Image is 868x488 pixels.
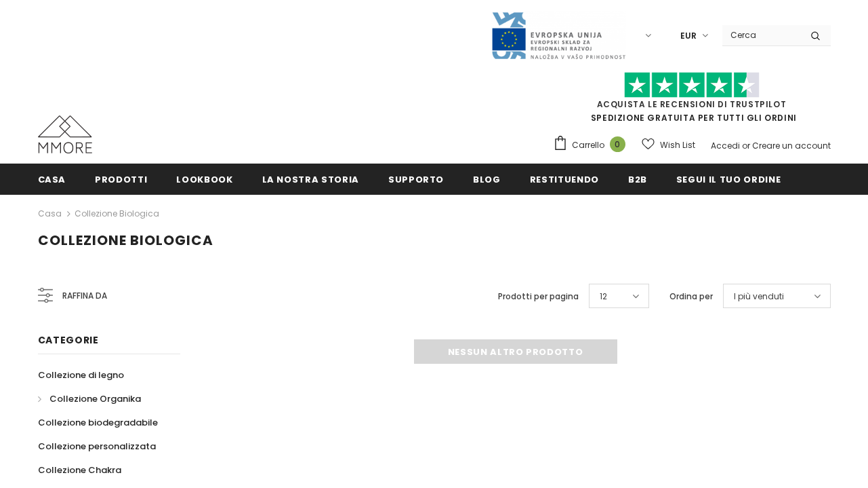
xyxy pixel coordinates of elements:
[530,173,599,186] span: Restituendo
[38,464,121,476] span: Collezione Chakra
[388,173,444,186] span: supporto
[680,29,697,43] span: EUR
[734,290,784,303] span: I più venduti
[491,29,626,41] a: Javni Razpis
[742,140,750,151] span: or
[262,164,359,194] a: La nostra storia
[610,136,625,152] span: 0
[491,11,626,60] img: Javni Razpis
[176,164,232,194] a: Lookbook
[176,173,232,186] span: Lookbook
[262,173,359,186] span: La nostra storia
[553,78,831,124] span: SPEDIZIONE GRATUITA PER TUTTI GLI ORDINI
[669,290,713,303] label: Ordina per
[38,434,156,458] a: Collezione personalizzata
[62,288,107,303] span: Raffina da
[75,208,159,219] a: Collezione biologica
[597,98,787,110] a: Acquista le recensioni di TrustPilot
[49,392,141,405] span: Collezione Organika
[660,138,695,152] span: Wish List
[628,173,647,186] span: B2B
[38,164,66,194] a: Casa
[38,206,62,222] a: Casa
[752,140,831,151] a: Creare un account
[473,173,501,186] span: Blog
[38,369,124,381] span: Collezione di legno
[572,138,604,152] span: Carrello
[473,164,501,194] a: Blog
[95,173,147,186] span: Prodotti
[38,333,99,347] span: Categorie
[498,290,579,303] label: Prodotti per pagina
[600,290,607,303] span: 12
[38,115,92,153] img: Casi MMORE
[38,416,158,429] span: Collezione biodegradabile
[722,25,800,45] input: Search Site
[38,411,158,434] a: Collezione biodegradabile
[530,164,599,194] a: Restituendo
[388,164,444,194] a: supporto
[38,363,124,387] a: Collezione di legno
[711,140,740,151] a: Accedi
[38,458,121,482] a: Collezione Chakra
[676,164,781,194] a: Segui il tuo ordine
[38,440,156,453] span: Collezione personalizzata
[95,164,147,194] a: Prodotti
[628,164,647,194] a: B2B
[676,173,781,186] span: Segui il tuo ordine
[38,231,213,250] span: Collezione biologica
[624,72,760,98] img: Fidati di Pilot Stars
[553,135,632,155] a: Carrello 0
[642,133,695,157] a: Wish List
[38,387,141,411] a: Collezione Organika
[38,173,66,186] span: Casa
